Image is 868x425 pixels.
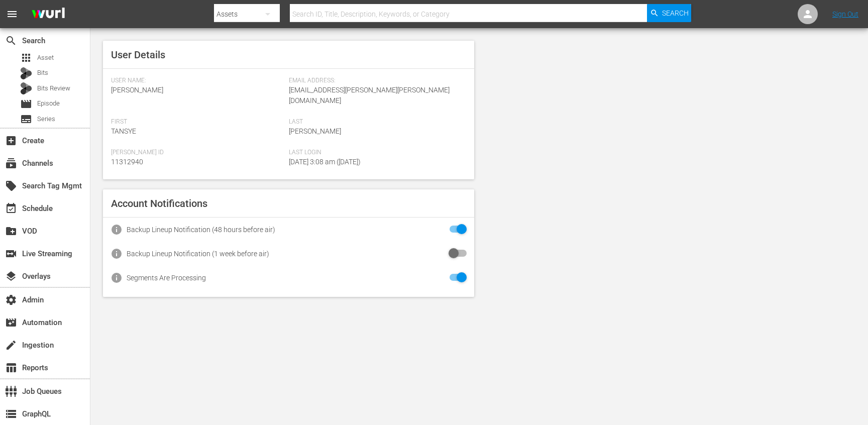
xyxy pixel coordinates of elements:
div: Bits Review [20,82,32,94]
a: Sign Out [832,10,858,18]
span: VOD [5,225,17,237]
img: ans4CAIJ8jUAAAAAAAAAAAAAAAAAAAAAAAAgQb4GAAAAAAAAAAAAAAAAAAAAAAAAJMjXAAAAAAAAAAAAAAAAAAAAAAAAgAT5G... [24,3,72,26]
span: First [111,118,284,126]
span: info [111,224,123,236]
span: menu [6,8,18,20]
span: Reports [5,362,17,374]
span: Last Login [289,149,462,157]
span: Tansye [111,127,136,135]
span: Bits Review [37,83,70,93]
span: GraphQL [5,408,17,420]
span: 11312940 [111,158,143,166]
span: Account Notifications [111,197,207,209]
span: Episode [20,98,32,110]
span: Series [37,114,55,124]
span: Series [20,113,32,125]
span: info [111,272,123,284]
span: Automation [5,316,17,329]
span: Last [289,118,462,126]
div: Segments Are Processing [127,274,206,282]
span: [PERSON_NAME] [111,86,163,94]
span: Live Streaming [5,248,17,260]
span: Admin [5,294,17,306]
button: Search [647,4,691,22]
span: Schedule [5,202,17,215]
span: Email Address: [289,77,462,85]
span: apps [20,52,32,64]
span: Search Tag Mgmt [5,180,17,192]
span: Episode [37,98,60,109]
span: Search [662,4,689,22]
span: Create [5,135,17,147]
span: Bits [37,68,48,78]
div: Backup Lineup Notification (48 hours before air) [127,226,275,234]
span: Channels [5,157,17,169]
span: Job Queues [5,385,17,397]
span: info [111,248,123,260]
span: [PERSON_NAME] Id [111,149,284,157]
span: [PERSON_NAME] [289,127,341,135]
span: User Details [111,49,165,61]
span: [DATE] 3:08 am ([DATE]) [289,158,361,166]
span: Overlays [5,270,17,282]
span: Ingestion [5,339,17,351]
span: User Name: [111,77,284,85]
span: [EMAIL_ADDRESS][PERSON_NAME][PERSON_NAME][DOMAIN_NAME] [289,86,450,104]
span: Asset [37,53,54,63]
div: Backup Lineup Notification (1 week before air) [127,250,269,258]
span: Search [5,35,17,47]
